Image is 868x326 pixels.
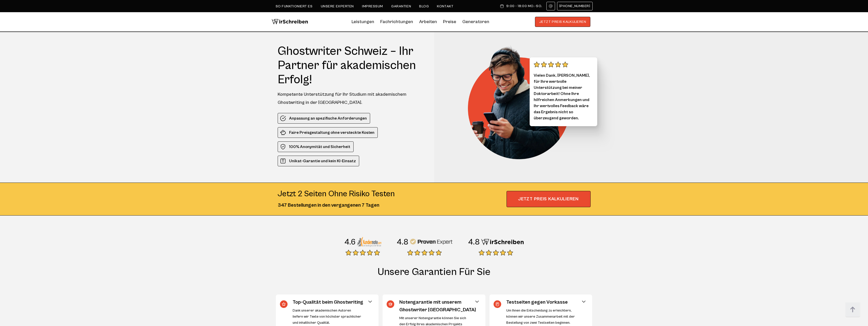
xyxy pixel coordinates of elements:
img: stars [479,250,513,256]
img: Faire Preisgestaltung ohne versteckte Kosten [280,129,286,136]
div: Kompetente Unterstützung für Ihr Studium mit akademischem Ghostwriting in der [GEOGRAPHIC_DATA]. [278,90,425,107]
li: 100% Anonymität und Sicherheit [278,141,354,152]
img: Ghostwriter Schweiz – Ihr Partner für akademischen Erfolg! [468,44,577,159]
a: Impressum [362,4,383,8]
img: Top-Qualität beim Ghostwriting [280,300,288,308]
span: 9:00 - 18:00 Mo.-So. [506,4,542,8]
h2: Unsere Garantien für Sie [276,266,593,288]
div: 347 Bestellungen in den vergangenen 7 Tagen [278,202,395,209]
h3: Top-Qualität beim Ghostwriting [293,299,371,306]
div: Jetzt 2 seiten ohne risiko testen [278,189,395,199]
img: Email [549,4,553,8]
div: Dank unserer akademischen Autoren liefern wir Texte von höchster sprachlicher und inhaltlicher Qu... [293,307,361,326]
div: Um Ihnen die Entscheidung zu erleichtern, können wir unsere Zusammenarbeit mit der Bestellung von... [506,307,575,326]
a: Arbeiten [419,18,437,26]
img: Testseiten gegen Vorkasse [494,300,501,308]
img: stars [534,61,568,68]
img: Unikat-Garantie und kein KI-Einsatz [280,158,286,164]
a: Generatoren [462,18,489,26]
div: 4.6 [344,237,356,247]
a: Kontakt [437,4,453,8]
span: JETZT PREIS KALKULIEREN [507,191,591,207]
img: 100% Anonymität und Sicherheit [280,144,286,150]
a: Garantien [391,4,411,8]
a: So funktioniert es [276,4,313,8]
div: Vielen Dank, [PERSON_NAME], für Ihre wertvolle Unterstützung bei meiner Doktorarbeit! Ohne Ihre h... [530,57,597,126]
img: logo wirschreiben [272,17,308,27]
li: Faire Preisgestaltung ohne versteckte Kosten [278,127,378,138]
img: Notengarantie mit unserem Ghostwriter Schweiz [387,300,394,308]
li: Anpassung an spezifische Anforderungen [278,113,370,124]
a: Blog [419,4,429,8]
img: stars [407,250,442,256]
img: Anpassung an spezifische Anforderungen [280,115,286,121]
h1: Ghostwriter Schweiz – Ihr Partner für akademischen Erfolg! [278,44,425,87]
h3: Testseiten gegen Vorkasse [506,299,585,306]
a: Unsere Experten [321,4,354,8]
img: button top [845,302,860,317]
a: [PHONE_NUMBER] [557,2,593,10]
span: [PHONE_NUMBER] [559,4,590,8]
img: Kundennote [357,237,381,247]
a: Leistungen [352,18,374,26]
img: stars [345,250,380,256]
a: Fachrichtungen [380,18,413,26]
a: Preise [443,19,456,24]
div: 4.8 [397,237,408,247]
button: JETZT PREIS KALKULIEREN [535,17,591,27]
h3: Notengarantie mit unserem Ghostwriter [GEOGRAPHIC_DATA] [399,299,478,314]
li: Unikat-Garantie und kein KI-Einsatz [278,156,359,166]
div: 4.8 [468,237,480,247]
img: Schedule [500,4,504,8]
